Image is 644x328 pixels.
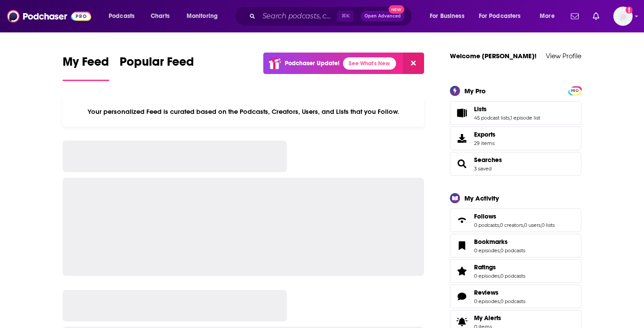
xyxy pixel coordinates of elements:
span: Follows [450,208,581,232]
span: For Podcasters [479,10,521,22]
a: 0 users [524,222,541,228]
a: 0 podcasts [500,273,525,279]
button: open menu [473,9,534,23]
a: Popular Feed [120,54,194,81]
a: Follows [453,214,471,226]
span: Exports [474,130,495,138]
span: Searches [450,152,581,176]
span: ⌘ K [337,11,354,22]
a: Show notifications dropdown [589,9,603,24]
a: Bookmarks [474,238,525,246]
span: Lists [474,105,487,113]
span: Lists [450,101,581,125]
a: Searches [474,156,502,164]
a: Reviews [474,289,525,296]
a: Ratings [453,265,471,277]
span: Reviews [450,285,581,308]
span: Logged in as ereardon [613,7,633,26]
span: Ratings [450,259,581,283]
button: open menu [103,9,146,23]
a: 0 lists [541,222,555,228]
span: , [510,115,510,121]
a: 0 podcasts [500,247,525,254]
span: , [523,222,524,228]
span: Ratings [474,263,496,271]
a: 3 saved [474,166,492,172]
a: Follows [474,212,555,220]
a: Charts [145,9,175,23]
a: Bookmarks [453,240,471,252]
a: Exports [450,127,581,150]
a: Ratings [474,263,525,271]
button: Show profile menu [613,7,633,26]
span: , [541,222,541,228]
a: Lists [453,107,471,119]
button: Open AdvancedNew [361,11,405,21]
span: Monitoring [187,10,218,22]
a: 45 podcast lists [474,115,510,121]
a: My Feed [63,54,109,81]
span: , [499,222,500,228]
img: Podchaser - Follow, Share and Rate Podcasts [7,8,91,25]
span: My Alerts [474,314,501,322]
span: Reviews [474,289,499,296]
a: 0 podcasts [500,298,525,304]
span: , [499,247,500,254]
a: 0 episodes [474,273,499,279]
a: View Profile [546,52,581,60]
span: Exports [453,132,471,145]
div: My Pro [464,87,486,95]
div: Your personalized Feed is curated based on the Podcasts, Creators, Users, and Lists that you Follow. [63,97,424,127]
a: Lists [474,105,540,113]
span: Open Advanced [364,14,401,18]
a: PRO [570,87,580,93]
span: New [389,5,404,14]
a: Show notifications dropdown [567,9,582,24]
p: Podchaser Update! [285,60,340,67]
div: My Activity [464,194,499,202]
input: Search podcasts, credits, & more... [259,9,337,23]
a: 0 podcasts [474,222,499,228]
span: , [499,273,500,279]
button: open menu [534,9,566,23]
a: 0 episodes [474,298,499,304]
span: PRO [570,88,580,94]
button: open menu [424,9,475,23]
span: For Business [430,10,464,22]
span: Popular Feed [120,54,194,74]
img: User Profile [613,7,633,26]
span: My Alerts [453,316,471,328]
svg: Add a profile image [626,7,633,14]
span: Charts [151,10,170,22]
span: , [499,298,500,304]
span: Bookmarks [474,238,508,246]
a: See What's New [343,57,396,70]
a: Welcome [PERSON_NAME]! [450,52,537,60]
span: Podcasts [109,10,134,22]
button: open menu [180,9,229,23]
a: 1 episode list [510,115,540,121]
div: Search podcasts, credits, & more... [243,6,421,26]
a: Reviews [453,290,471,303]
a: 0 creators [500,222,523,228]
span: Bookmarks [450,234,581,257]
span: 29 items [474,140,495,146]
span: My Feed [63,54,109,74]
span: More [540,10,555,22]
a: 0 episodes [474,247,499,254]
a: Searches [453,158,471,170]
span: Follows [474,212,496,220]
